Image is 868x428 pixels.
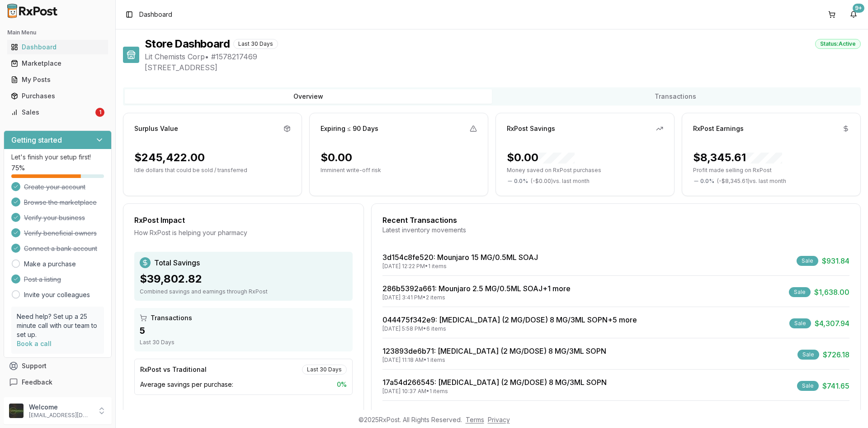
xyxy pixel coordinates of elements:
[507,150,575,165] div: $0.00
[853,4,864,13] div: 9+
[823,349,849,360] span: $726.18
[4,105,112,120] button: Sales1
[17,312,99,339] p: Need help? Set up a 25 minute call with our team to set up.
[815,39,861,49] div: Status: Active
[233,39,278,49] div: Last 30 Days
[488,416,510,423] a: Privacy
[4,358,112,374] button: Support
[11,108,94,117] div: Sales
[797,350,819,360] div: Sale
[789,318,811,328] div: Sale
[29,403,92,412] p: Welcome
[11,164,25,173] span: 75 %
[24,260,76,269] a: Make a purchase
[382,253,538,262] a: 3d154c8fe520: Mounjaro 15 MG/0.5ML SOAJ
[7,72,108,88] a: My Posts
[134,228,353,237] div: How RxPost is helping your pharmacy
[29,412,92,419] p: [EMAIL_ADDRESS][DOMAIN_NAME]
[151,313,192,322] span: Transactions
[134,150,205,165] div: $245,422.00
[11,43,104,52] div: Dashboard
[24,244,97,253] span: Connect a bank account
[24,275,61,284] span: Post a listing
[140,288,347,295] div: Combined savings and earnings through RxPost
[24,229,97,238] span: Verify beneficial owners
[145,37,230,51] h1: Store Dashboard
[154,257,200,268] span: Total Savings
[22,378,52,387] span: Feedback
[321,150,352,165] div: $0.00
[7,88,108,104] a: Purchases
[139,10,172,19] nav: breadcrumb
[11,91,104,101] div: Purchases
[24,183,85,192] span: Create your account
[822,255,849,266] span: $931.84
[11,75,104,84] div: My Posts
[7,55,108,72] a: Marketplace
[531,178,590,185] span: ( - $0.00 ) vs. last month
[4,40,112,54] button: Dashboard
[492,89,859,104] button: Transactions
[140,339,347,346] div: Last 30 Days
[17,340,52,347] a: Book a call
[700,178,714,185] span: 0.0 %
[7,29,108,36] h2: Main Menu
[134,215,353,226] div: RxPost Impact
[95,108,104,117] div: 1
[134,167,291,174] p: Idle dollars that could be sold / transferred
[382,346,606,356] a: 123893de6b71: [MEDICAL_DATA] (2 MG/DOSE) 8 MG/3ML SOPN
[814,287,849,298] span: $1,638.00
[382,378,607,387] a: 17a54d266545: [MEDICAL_DATA] (2 MG/DOSE) 8 MG/3ML SOPN
[140,272,347,286] div: $39,802.82
[797,256,818,266] div: Sale
[321,167,477,174] p: Imminent write-off risk
[24,213,85,222] span: Verify your business
[11,153,104,162] p: Let's finish your setup first!
[382,356,606,364] div: [DATE] 11:18 AM • 1 items
[382,388,607,395] div: [DATE] 10:37 AM • 1 items
[797,381,819,391] div: Sale
[822,380,849,391] span: $741.65
[24,290,90,299] a: Invite your colleagues
[145,51,861,62] span: Lit Chemists Corp • # 1578217469
[382,284,571,293] a: 286b5392a661: Mounjaro 2.5 MG/0.5ML SOAJ+1 more
[7,104,108,120] a: Sales1
[693,124,744,133] div: RxPost Earnings
[337,380,347,389] span: 0 %
[125,89,492,104] button: Overview
[514,178,528,185] span: 0.0 %
[717,178,786,185] span: ( - $8,345.61 ) vs. last month
[7,39,108,55] a: Dashboard
[140,380,233,389] span: Average savings per purchase:
[693,167,849,174] p: Profit made selling on RxPost
[4,89,112,103] button: Purchases
[382,315,637,324] a: 044475f342e9: [MEDICAL_DATA] (2 MG/DOSE) 8 MG/3ML SOPN+5 more
[382,294,571,301] div: [DATE] 3:41 PM • 2 items
[321,124,378,133] div: Expiring ≤ 90 Days
[140,365,207,374] div: RxPost vs Traditional
[382,226,849,235] div: Latest inventory movements
[789,287,811,297] div: Sale
[507,124,555,133] div: RxPost Savings
[382,325,637,332] div: [DATE] 5:58 PM • 6 items
[9,404,24,418] img: User avatar
[134,124,178,133] div: Surplus Value
[11,59,104,68] div: Marketplace
[24,198,97,207] span: Browse the marketplace
[466,416,484,423] a: Terms
[302,365,347,375] div: Last 30 Days
[145,62,861,73] span: [STREET_ADDRESS]
[4,72,112,87] button: My Posts
[507,167,663,174] p: Money saved on RxPost purchases
[846,7,861,22] button: 9+
[4,374,112,390] button: Feedback
[693,150,782,165] div: $8,345.61
[11,135,62,145] h3: Getting started
[139,10,172,19] span: Dashboard
[4,4,61,18] img: RxPost Logo
[382,215,849,226] div: Recent Transactions
[4,56,112,71] button: Marketplace
[382,263,538,270] div: [DATE] 12:22 PM • 1 items
[140,324,347,337] div: 5
[815,318,849,329] span: $4,307.94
